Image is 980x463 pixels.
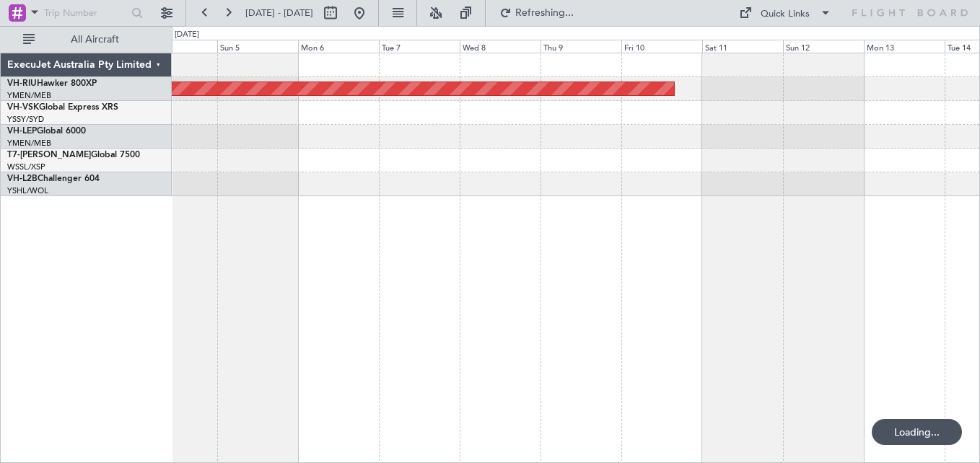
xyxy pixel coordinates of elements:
span: All Aircraft [38,35,152,45]
div: Quick Links [761,7,810,22]
span: Refreshing... [515,8,575,18]
a: VH-LEPGlobal 6000 [7,127,86,136]
div: Mon 6 [298,40,379,53]
span: VH-VSK [7,103,39,112]
div: Thu 9 [541,40,621,53]
span: VH-LEP [7,127,37,136]
div: Sat 4 [137,40,218,53]
div: Fri 10 [621,40,702,53]
a: VH-RIUHawker 800XP [7,79,97,88]
a: YMEN/MEB [7,90,51,101]
a: VH-L2BChallenger 604 [7,175,100,183]
div: Tue 7 [379,40,460,53]
div: [DATE] [175,29,199,41]
a: VH-VSKGlobal Express XRS [7,103,118,112]
button: Refreshing... [493,1,579,25]
a: YMEN/MEB [7,138,51,149]
span: [DATE] - [DATE] [245,6,313,19]
div: Wed 8 [460,40,541,53]
input: Trip Number [44,2,127,24]
a: YSHL/WOL [7,185,48,196]
a: YSSY/SYD [7,114,44,125]
button: All Aircraft [16,28,157,51]
a: WSSL/XSP [7,162,45,172]
div: Sat 11 [702,40,783,53]
button: Quick Links [732,1,839,25]
div: Sun 5 [217,40,298,53]
div: Loading... [872,419,962,445]
span: VH-RIU [7,79,37,88]
span: T7-[PERSON_NAME] [7,151,91,159]
div: Sun 12 [783,40,864,53]
span: VH-L2B [7,175,38,183]
div: Mon 13 [864,40,945,53]
a: T7-[PERSON_NAME]Global 7500 [7,151,140,159]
